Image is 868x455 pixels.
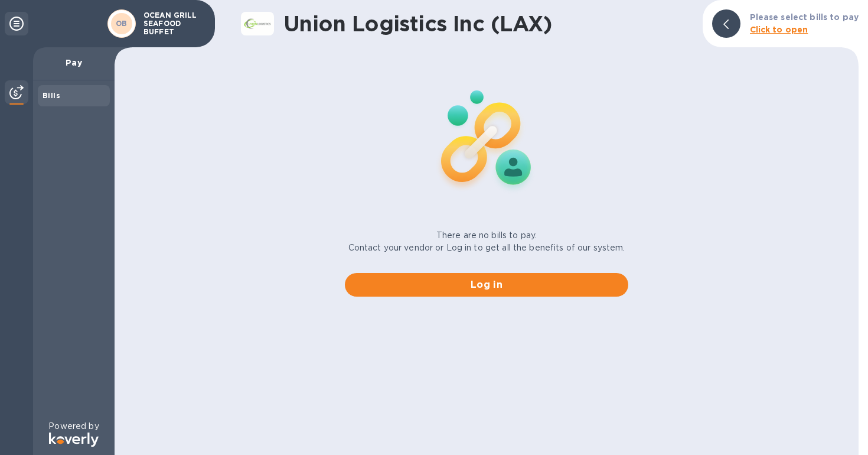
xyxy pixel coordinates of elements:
[143,11,203,36] p: OCEAN GRILL SEAFOOD BUFFET
[43,57,105,69] p: Pay
[283,11,693,36] h1: Union Logistics Inc (LAX)
[48,420,99,433] p: Powered by
[750,25,808,34] b: Click to open
[348,229,625,254] p: There are no bills to pay. Contact your vendor or Log in to get all the benefits of our system.
[354,278,619,292] span: Log in
[345,273,628,297] button: Log in
[750,12,859,22] b: Please select bills to pay
[43,91,60,100] b: Bills
[49,433,99,447] img: Logo
[116,19,128,28] b: OB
